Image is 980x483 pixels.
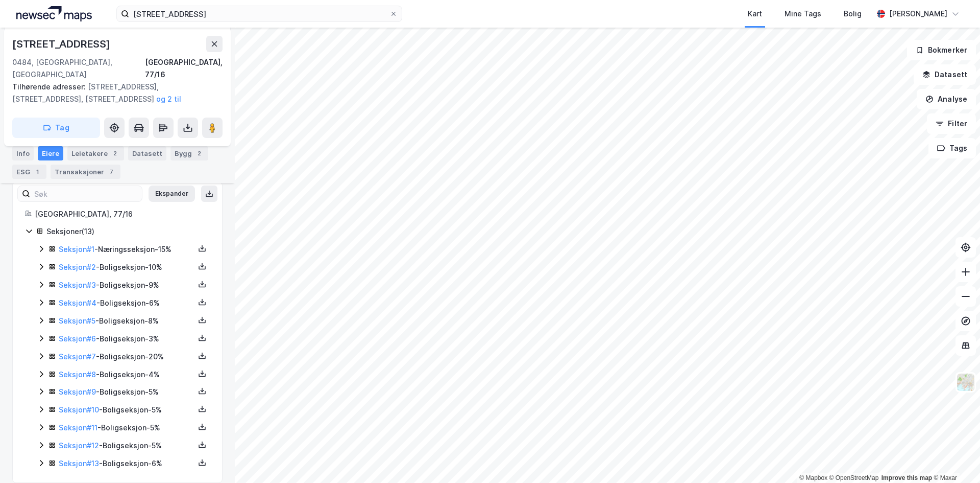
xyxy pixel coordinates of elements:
div: 7 [106,167,116,177]
div: Info [12,146,34,160]
div: Seksjoner ( 13 ) [46,225,210,238]
div: [GEOGRAPHIC_DATA], 77/16 [35,208,210,220]
div: Bygg [170,146,208,160]
div: [PERSON_NAME] [889,8,947,20]
div: - Boligseksjon - 9% [59,279,194,291]
a: Seksjon#11 [59,423,97,432]
iframe: Chat Widget [929,434,980,483]
div: - Boligseksjon - 6% [59,457,194,470]
div: Kart [748,8,762,20]
a: Seksjon#9 [59,387,96,396]
div: - Næringsseksjon - 15% [59,243,194,256]
div: - Boligseksjon - 6% [59,297,194,309]
div: Bolig [844,8,862,20]
a: Seksjon#13 [59,459,99,468]
div: Eiere [38,146,63,160]
button: Filter [927,113,976,134]
input: Søk på adresse, matrikkel, gårdeiere, leietakere eller personer [129,6,389,21]
div: - Boligseksjon - 10% [59,261,194,273]
a: OpenStreetMap [829,474,879,481]
div: Leietakere [67,146,124,160]
div: - Boligseksjon - 5% [59,386,194,398]
img: Z [956,373,975,392]
img: logo.a4113a55bc3d86da70a041830d287a7e.svg [16,6,92,21]
div: Datasett [128,146,166,160]
div: 2 [194,148,204,158]
a: Seksjon#5 [59,316,95,325]
a: Seksjon#4 [59,298,96,307]
a: Seksjon#6 [59,334,96,343]
div: [STREET_ADDRESS] [12,36,112,52]
button: Analyse [917,89,976,109]
div: - Boligseksjon - 20% [59,351,194,363]
div: - Boligseksjon - 3% [59,333,194,345]
div: [GEOGRAPHIC_DATA], 77/16 [145,56,223,81]
a: Seksjon#3 [59,281,96,289]
div: Mine Tags [785,8,821,20]
button: Tags [928,138,976,158]
div: - Boligseksjon - 8% [59,315,194,327]
div: [STREET_ADDRESS], [STREET_ADDRESS], [STREET_ADDRESS] [12,81,214,105]
div: 2 [110,148,120,158]
div: - Boligseksjon - 4% [59,369,194,381]
div: - Boligseksjon - 5% [59,440,194,452]
div: - Boligseksjon - 5% [59,422,194,434]
div: Transaksjoner [51,165,120,179]
div: Kontrollprogram for chat [929,434,980,483]
button: Tag [12,118,100,138]
a: Improve this map [881,474,932,481]
button: Ekspander [149,186,195,202]
a: Seksjon#2 [59,263,96,271]
input: Søk [30,186,142,201]
button: Bokmerker [907,40,976,60]
a: Seksjon#10 [59,405,99,414]
a: Seksjon#7 [59,352,96,361]
span: Tilhørende adresser: [12,82,88,91]
a: Seksjon#8 [59,370,96,379]
a: Seksjon#1 [59,245,94,254]
div: - Boligseksjon - 5% [59,404,194,416]
div: 0484, [GEOGRAPHIC_DATA], [GEOGRAPHIC_DATA] [12,56,145,81]
div: 1 [32,167,42,177]
a: Mapbox [799,474,827,481]
button: Datasett [914,64,976,85]
div: ESG [12,165,46,179]
a: Seksjon#12 [59,441,99,450]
